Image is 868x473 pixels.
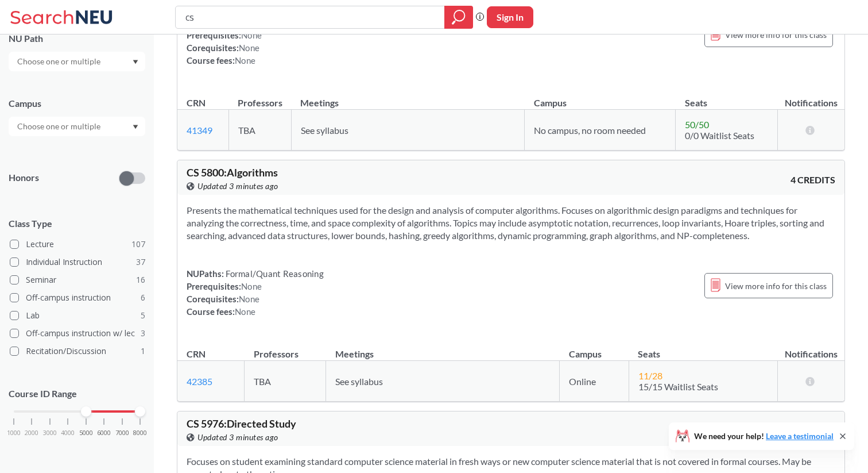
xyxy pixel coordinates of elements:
span: 5000 [79,430,93,436]
span: 16 [136,274,145,286]
input: Choose one or multiple [11,120,108,133]
th: Notifications [778,85,844,110]
span: None [235,306,255,317]
span: 50 / 50 [685,119,709,130]
span: Updated 3 minutes ago [197,180,278,193]
span: 15/15 Waitlist Seats [638,381,718,392]
div: NUPaths: Prerequisites: Corequisites: Course fees: [187,16,262,67]
a: Leave a testimonial [766,431,834,441]
svg: Dropdown arrow [133,125,138,129]
span: 3 [141,327,145,340]
p: Honors [9,171,39,184]
th: Professors [245,336,326,361]
input: Choose one or multiple [11,55,108,68]
div: CRN [187,348,206,360]
span: 37 [136,256,145,268]
span: 3000 [43,430,57,436]
label: Recitation/Discussion [10,344,145,359]
span: 0/0 Waitlist Seats [685,130,754,141]
th: Professors [228,85,291,110]
div: Dropdown arrow [9,117,145,136]
td: TBA [245,361,326,402]
span: 4 CREDITS [790,174,835,186]
span: CS 5800 : Algorithms [187,166,278,179]
button: Sign In [487,6,533,28]
div: Dropdown arrow [9,52,145,71]
span: We need your help! [694,432,834,440]
span: None [241,281,262,291]
span: 8000 [133,430,147,436]
span: Updated 3 minutes ago [197,431,278,444]
input: Class, professor, course number, "phrase" [184,7,436,27]
span: See syllabus [335,376,383,387]
div: NU Path [9,32,145,45]
span: 5 [141,309,145,322]
span: 6000 [97,430,111,436]
span: None [241,30,262,40]
th: Campus [560,336,629,361]
label: Lab [10,308,145,323]
div: NUPaths: Prerequisites: Corequisites: Course fees: [187,267,324,318]
div: magnifying glass [444,6,473,29]
span: None [235,55,255,66]
td: Online [560,361,629,402]
span: 2000 [25,430,38,436]
label: Individual Instruction [10,255,145,270]
a: 41349 [187,125,212,136]
span: None [239,294,259,304]
th: Campus [525,85,676,110]
label: Seminar [10,272,145,287]
span: 4000 [61,430,75,436]
span: 107 [131,238,145,251]
th: Notifications [778,336,844,361]
span: 6 [141,291,145,304]
td: TBA [228,110,291,151]
div: CRN [187,97,206,109]
div: Campus [9,97,145,110]
span: View more info for this class [725,28,827,42]
span: CS 5976 : Directed Study [187,417,296,430]
span: View more info for this class [725,279,827,293]
th: Meetings [291,85,525,110]
label: Off-campus instruction [10,290,145,305]
svg: Dropdown arrow [133,60,138,64]
span: 11 / 28 [638,370,662,381]
label: Off-campus instruction w/ lec [10,326,145,341]
p: Course ID Range [9,387,145,401]
th: Seats [676,85,778,110]
label: Lecture [10,237,145,252]
span: Class Type [9,217,145,230]
th: Seats [629,336,778,361]
a: 42385 [187,376,212,387]
span: Formal/Quant Reasoning [224,268,324,279]
span: 1000 [7,430,21,436]
svg: magnifying glass [452,9,466,25]
span: 7000 [115,430,129,436]
th: Meetings [326,336,560,361]
span: 1 [141,345,145,357]
span: None [239,43,259,53]
span: See syllabus [301,125,348,136]
section: Presents the mathematical techniques used for the design and analysis of computer algorithms. Foc... [187,204,835,242]
td: No campus, no room needed [525,110,676,151]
